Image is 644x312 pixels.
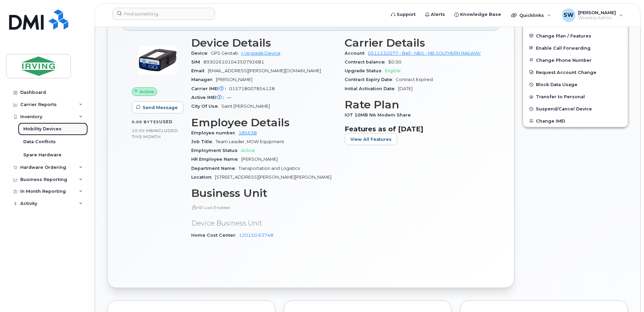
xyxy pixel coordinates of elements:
span: Active IMEI [191,95,227,100]
h3: Rate Plan [345,99,490,111]
span: [EMAIL_ADDRESS][PERSON_NAME][DOMAIN_NAME] [208,68,321,73]
span: [PERSON_NAME] [578,10,616,15]
span: Email [191,68,208,73]
div: Sally Wyers [557,8,628,22]
img: image20231002-3703462-1aj3rdm.jpeg [137,40,178,81]
span: Quicklinks [519,12,544,18]
span: Contract Expired [396,77,433,82]
button: Suspend/Cancel Device [523,103,628,115]
a: 120150.63748 [239,233,273,238]
a: + Upgrade Device [241,51,280,56]
span: Support [397,11,416,18]
h3: Employee Details [191,116,337,129]
span: HR Employee Name [191,157,241,162]
span: View All Features [350,136,392,142]
span: used [159,119,173,124]
h3: Business Unit [191,187,337,199]
span: Alerts [431,11,445,18]
span: Contract Expiry Date [345,77,396,82]
a: Support [386,8,420,21]
span: SW [564,11,574,19]
span: Home Cost Center [191,233,239,238]
span: Department Name [191,166,239,171]
button: Change IMEI [523,115,628,127]
span: Saint [PERSON_NAME] [221,104,270,109]
h3: Features as of [DATE] [345,125,490,133]
span: Manager [191,77,216,82]
button: Block Data Usage [523,78,628,90]
span: $0.00 [388,59,401,64]
input: Find something... [113,8,215,20]
span: Device [191,51,211,56]
span: Carrier IMEI [191,86,229,91]
span: 015718007854128 [229,86,275,91]
span: IOT 10MB NA Modem Share [345,112,414,118]
span: Suspend/Cancel Device [536,106,592,111]
span: GPS Geotab [211,51,238,56]
span: 10.00 MB [132,128,153,133]
h3: Carrier Details [345,37,490,49]
span: Employee number [191,130,239,135]
h3: Device Details [191,37,337,49]
span: Contract balance [345,59,388,64]
span: 0.00 Bytes [132,120,159,124]
p: Device Business Unit [191,218,337,228]
span: Active [140,88,154,95]
a: Alerts [420,8,450,21]
span: Enable Call Forwarding [536,45,591,50]
span: included this month [132,128,178,139]
span: Location [191,175,215,180]
span: Transportation and Logistics [239,166,300,171]
a: 0511232077 - Bell - NBS - NB SOUTHERN RAILWAY [368,51,481,56]
button: Transfer to Personal [523,90,628,103]
span: Knowledge Base [460,11,501,18]
span: Employment Status [191,148,241,153]
a: Knowledge Base [450,8,506,21]
span: [PERSON_NAME] [241,157,278,162]
span: Send Message [143,104,178,111]
button: Send Message [132,101,183,113]
span: Upgrade Status [345,68,385,73]
span: Team Leader, MOW Equipment [216,139,284,144]
span: Change Plan / Features [536,33,591,38]
span: [STREET_ADDRESS][PERSON_NAME][PERSON_NAME] [215,175,331,180]
span: 89302610104350792681 [203,59,264,64]
p: HR Lock Enabled [191,205,337,210]
button: Change Phone Number [523,54,628,66]
span: Initial Activation Date [345,86,398,91]
div: Quicklinks [506,8,556,22]
span: [DATE] [398,86,413,91]
span: Active [241,148,255,153]
button: Request Account Change [523,66,628,78]
span: City Of Use [191,104,221,109]
span: SIM [191,59,203,64]
span: Eligible [385,68,401,73]
span: Account [345,51,368,56]
button: Enable Call Forwarding [523,42,628,54]
span: [PERSON_NAME] [216,77,252,82]
a: 185638 [239,130,257,135]
button: Change Plan / Features [523,30,628,42]
button: View All Features [345,133,397,145]
span: Job Title [191,139,216,144]
span: Wireless Admin [578,15,616,21]
span: — [227,95,231,100]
